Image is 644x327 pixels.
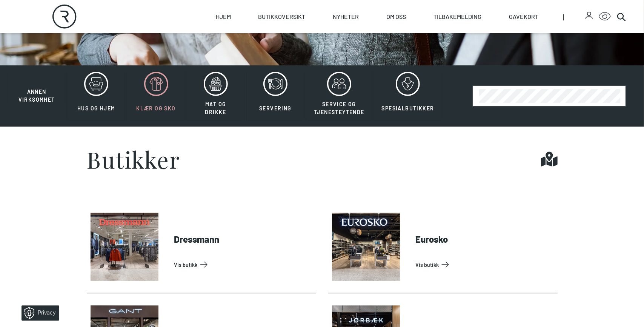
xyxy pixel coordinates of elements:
span: Klær og sko [136,105,175,112]
button: Annen virksomhet [8,71,66,104]
span: Spesialbutikker [382,105,434,112]
span: Annen virksomhet [18,88,55,103]
span: Servering [259,105,292,112]
a: Vis Butikk: Dressmann [174,259,313,271]
h1: Butikker [87,148,180,170]
button: Open Accessibility Menu [599,11,611,23]
button: Hus og hjem [67,71,125,121]
button: Spesialbutikker [374,71,442,121]
button: Service og tjenesteytende [306,71,372,121]
span: Service og tjenesteytende [314,101,364,115]
iframe: Manage Preferences [8,303,69,323]
span: Hus og hjem [77,105,115,112]
a: Vis Butikk: Eurosko [416,259,555,271]
span: Mat og drikke [205,101,226,115]
button: Klær og sko [127,71,185,121]
button: Mat og drikke [187,71,245,121]
button: Servering [246,71,304,121]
